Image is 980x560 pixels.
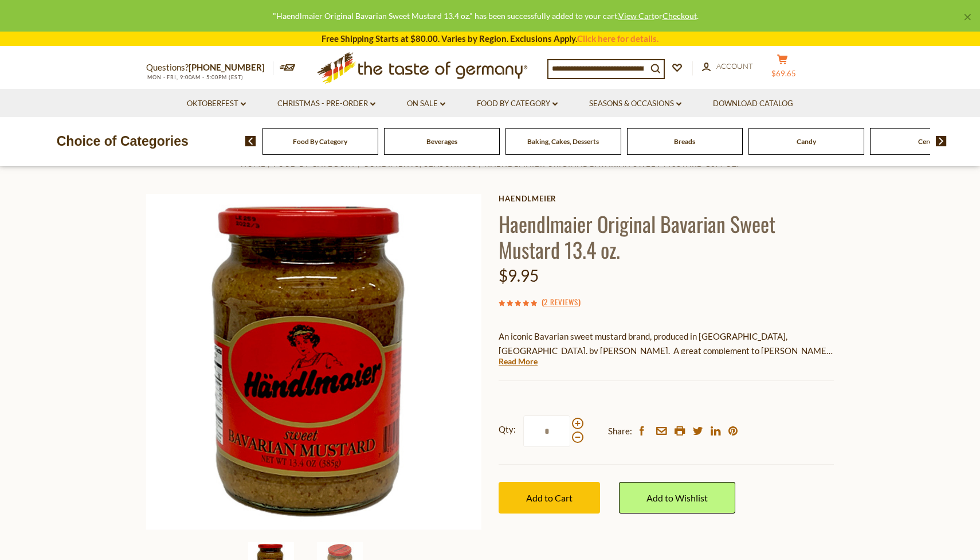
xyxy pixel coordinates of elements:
p: Questions? [146,60,273,75]
a: Food By Category [293,137,347,146]
span: MON - FRI, 9:00AM - 5:00PM (EST) [146,74,244,80]
a: [PHONE_NUMBER] [189,62,265,72]
a: Oktoberfest [187,98,246,110]
a: Account [702,60,753,73]
a: On Sale [407,98,445,110]
a: Click here for details. [577,33,658,44]
a: Download Catalog [713,98,793,110]
img: Haendlmaier Original Bavarian Sweet Mustard 13.4 oz. [146,194,481,530]
input: Qty: [523,415,570,447]
a: Haendlmeier [499,194,834,203]
div: "Haendlmaier Original Bavarian Sweet Mustard 13.4 oz." has been successfully added to your cart. ... [9,9,962,22]
span: ( ) [542,296,581,308]
button: Add to Cart [499,482,600,514]
p: An iconic Bavarian sweet mustard brand, produced in [GEOGRAPHIC_DATA], [GEOGRAPHIC_DATA], by [PER... [499,329,834,358]
span: Add to Cart [526,492,573,503]
a: 2 Reviews [544,296,578,309]
a: Breads [674,137,695,146]
img: next arrow [936,136,947,146]
a: Candy [797,137,816,146]
a: Christmas - PRE-ORDER [277,98,375,110]
button: $69.65 [765,54,799,83]
span: $69.65 [771,69,796,78]
a: Checkout [663,11,697,21]
img: previous arrow [245,136,256,146]
a: Seasons & Occasions [589,98,681,110]
a: Add to Wishlist [619,482,735,514]
a: Beverages [426,137,457,146]
a: Read More [499,356,538,367]
a: Baking, Cakes, Desserts [527,137,599,146]
a: Cereal [918,137,938,146]
span: $9.95 [499,266,539,285]
a: Food By Category [477,98,558,110]
a: × [964,14,971,21]
span: Share: [608,424,632,438]
span: Account [716,61,753,71]
h1: Haendlmaier Original Bavarian Sweet Mustard 13.4 oz. [499,211,834,262]
strong: Qty: [499,422,516,437]
a: View Cart [618,11,654,21]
